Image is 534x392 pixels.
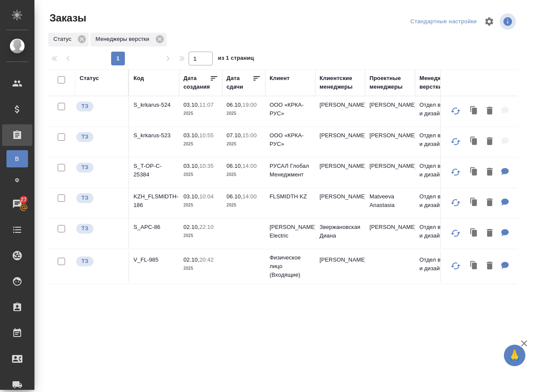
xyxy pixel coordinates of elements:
p: 02.10, [183,256,199,263]
button: Клонировать [466,225,482,242]
p: 03.10, [183,193,199,200]
div: Менеджеры верстки [419,74,461,91]
p: S_T-OP-C-25384 [133,162,175,179]
p: 2025 [183,109,218,118]
div: Выставляет КМ при отправке заказа на расчет верстке (для тикета) или для уточнения сроков на прои... [75,101,124,112]
p: ООО «КРКА-РУС» [270,101,311,118]
p: 2025 [183,140,218,148]
p: 06.10, [227,163,242,169]
div: Статус [48,33,89,46]
p: Физическое лицо (Входящие) [270,253,311,279]
button: Удалить [482,194,497,212]
td: [PERSON_NAME] [365,96,415,127]
p: 2025 [227,201,261,210]
td: [PERSON_NAME] [365,127,415,157]
p: S_APC-86 [133,223,175,231]
span: В [11,154,24,163]
div: Проектные менеджеры [369,74,411,91]
p: Отдел верстки и дизайна [419,192,461,210]
div: Выставляет КМ при отправке заказа на расчет верстке (для тикета) или для уточнения сроков на прои... [75,256,124,267]
p: ТЗ [81,133,88,141]
p: V_FL-985 [133,256,175,264]
p: S_krkarus-524 [133,101,175,109]
p: 03.10, [183,102,199,108]
p: ТЗ [81,102,88,111]
td: [PERSON_NAME] [315,188,365,218]
td: Звержановская Диана [315,219,365,249]
p: 10:55 [199,132,214,139]
a: Ф [6,172,28,189]
p: 19:00 [242,102,257,108]
button: Обновить [445,223,466,244]
span: 🙏 [507,346,522,364]
p: ООО «КРКА-РУС» [270,131,311,148]
button: Обновить [445,101,466,121]
p: Отдел верстки и дизайна [419,256,461,273]
p: FLSMIDTH KZ [270,192,311,201]
span: из 1 страниц [218,53,254,65]
span: Ф [11,176,24,185]
td: [PERSON_NAME] [365,157,415,188]
a: 27 [2,193,32,215]
p: РУСАЛ Глобал Менеджмент [270,162,311,179]
td: [PERSON_NAME] [315,251,365,281]
p: Менеджеры верстки [96,35,152,43]
button: Обновить [445,131,466,152]
td: [PERSON_NAME] [365,219,415,249]
div: Выставляет КМ при отправке заказа на расчет верстке (для тикета) или для уточнения сроков на прои... [75,162,124,173]
p: ТЗ [81,194,88,202]
p: 2025 [183,264,218,273]
span: Заказы [47,11,86,25]
div: Менеджеры верстки [90,33,167,46]
p: 2025 [227,170,261,179]
p: ТЗ [81,257,88,265]
button: Клонировать [466,133,482,151]
p: 06.10, [227,102,242,108]
button: Удалить [482,225,497,242]
button: Клонировать [466,164,482,181]
p: 15:00 [242,132,257,139]
div: Дата создания [183,74,210,91]
div: Выставляет КМ при отправке заказа на расчет верстке (для тикета) или для уточнения сроков на прои... [75,223,124,235]
p: KZH_FLSMIDTH-186 [133,192,175,210]
p: 11:07 [199,102,214,108]
td: [PERSON_NAME] [315,157,365,188]
p: 2025 [183,170,218,179]
div: Дата сдачи [227,74,252,91]
p: 14:00 [242,193,257,200]
div: Код [133,74,144,83]
button: Удалить [482,133,497,151]
p: ТЗ [81,163,88,172]
button: Удалить [482,164,497,181]
p: Отдел верстки и дизайна [419,101,461,118]
button: 🙏 [504,345,525,366]
p: 06.10, [227,193,242,200]
button: Обновить [445,192,466,213]
p: ТЗ [81,224,88,233]
button: Обновить [445,162,466,182]
a: В [6,150,28,167]
p: Отдел верстки и дизайна [419,162,461,179]
p: Отдел верстки и дизайна [419,223,461,240]
p: 20:42 [199,256,214,263]
p: 2025 [227,109,261,118]
p: 2025 [183,231,218,240]
td: [PERSON_NAME] [315,127,365,157]
p: Отдел верстки и дизайна [419,131,461,148]
span: Посмотреть информацию [500,13,518,30]
p: 02.10, [183,224,199,230]
button: Клонировать [466,194,482,212]
span: 27 [16,195,32,204]
p: [PERSON_NAME] Electric [270,223,311,240]
button: Клонировать [466,257,482,275]
span: Настроить таблицу [479,11,500,32]
p: 03.10, [183,163,199,169]
td: Matveeva Anastasia [365,188,415,218]
td: [PERSON_NAME] [315,96,365,127]
div: split button [408,15,479,28]
div: Выставляет КМ при отправке заказа на расчет верстке (для тикета) или для уточнения сроков на прои... [75,192,124,204]
p: 2025 [227,140,261,148]
button: Удалить [482,257,497,275]
p: S_krkarus-523 [133,131,175,140]
p: 07.10, [227,132,242,139]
